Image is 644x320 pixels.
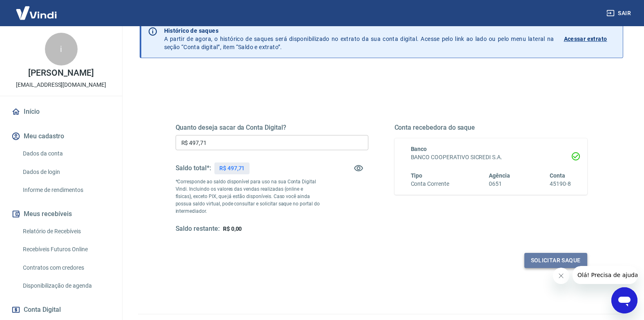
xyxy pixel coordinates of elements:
[20,145,112,162] a: Dados da conta
[394,124,587,132] h5: Conta recebedora do saque
[176,164,211,172] h5: Saldo total*:
[219,164,245,173] p: R$ 497,71
[164,27,554,35] p: Histórico de saques
[573,266,637,284] iframe: Mensagem da empresa
[20,182,112,198] a: Informe de rendimentos
[10,0,63,25] img: Vindi
[550,172,565,179] span: Conta
[20,164,112,180] a: Dados de login
[16,81,106,89] p: [EMAIL_ADDRESS][DOMAIN_NAME]
[524,253,587,268] button: Solicitar saque
[20,277,112,294] a: Disponibilização de agenda
[10,127,112,145] button: Meu cadastro
[411,172,423,179] span: Tipo
[10,301,112,319] button: Conta Digital
[5,6,69,12] span: Olá! Precisa de ajuda?
[10,103,112,121] a: Início
[489,172,510,179] span: Agência
[10,205,112,223] button: Meus recebíveis
[20,241,112,258] a: Recebíveis Futuros Online
[411,153,571,162] h6: BANCO COOPERATIVO SICREDI S.A.
[45,33,78,65] div: i
[176,225,220,233] h5: Saldo restante:
[20,259,112,276] a: Contratos com credores
[411,180,449,188] h6: Conta Corrente
[20,223,112,240] a: Relatório de Recebíveis
[605,6,634,21] button: Sair
[411,146,427,152] span: Banco
[176,124,368,132] h5: Quanto deseja sacar da Conta Digital?
[550,180,571,188] h6: 45190-8
[564,35,607,43] p: Acessar extrato
[28,69,94,77] p: [PERSON_NAME]
[564,27,616,51] a: Acessar extrato
[176,178,320,215] p: *Corresponde ao saldo disponível para uso na sua Conta Digital Vindi. Incluindo os valores das ve...
[223,225,242,232] span: R$ 0,00
[553,268,569,284] iframe: Fechar mensagem
[164,27,554,51] p: A partir de agora, o histórico de saques será disponibilizado no extrato da sua conta digital. Ac...
[489,180,510,188] h6: 0651
[611,287,637,313] iframe: Botão para abrir a janela de mensagens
